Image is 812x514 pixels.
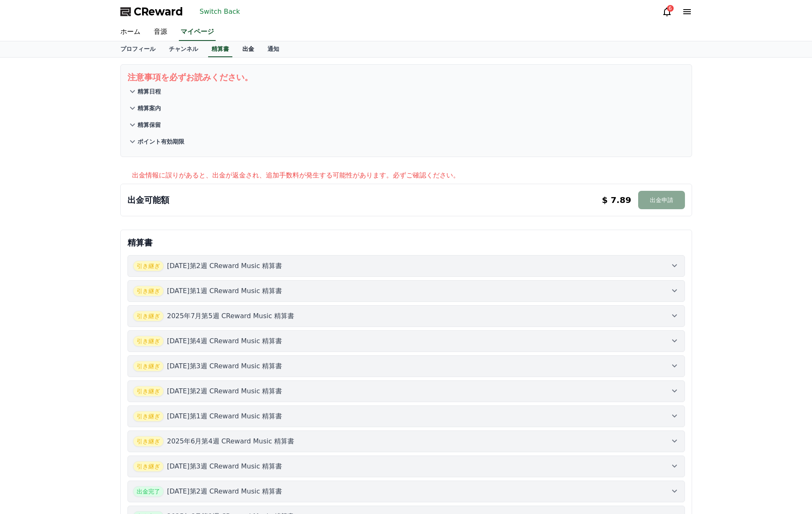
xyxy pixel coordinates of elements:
p: [DATE]第2週 CReward Music 精算書 [167,486,283,496]
a: 6 [662,7,672,17]
div: 6 [667,5,674,12]
button: 引き継ぎ 2025年6月第4週 CReward Music 精算書 [127,430,685,452]
button: 引き継ぎ [DATE]第1週 CReward Music 精算書 [127,405,685,427]
a: 出金 [236,41,261,57]
button: 引き継ぎ [DATE]第1週 CReward Music 精算書 [127,280,685,302]
a: チャンネル [162,41,205,57]
p: [DATE]第1週 CReward Music 精算書 [167,286,283,296]
p: 精算日程 [137,87,161,96]
button: 引き継ぎ [DATE]第2週 CReward Music 精算書 [127,380,685,402]
p: 2025年7月第5週 CReward Music 精算書 [167,311,295,321]
p: [DATE]第3週 CReward Music 精算書 [167,461,283,471]
a: 通知 [261,41,286,57]
p: [DATE]第1週 CReward Music 精算書 [167,411,283,421]
span: 引き継ぎ [133,361,164,372]
span: 引き継ぎ [133,261,164,271]
span: 引き継ぎ [133,286,164,296]
button: 引き継ぎ [DATE]第4週 CReward Music 精算書 [127,330,685,352]
span: CReward [134,5,183,18]
button: 引き継ぎ 2025年7月第5週 CReward Music 精算書 [127,305,685,327]
span: 引き継ぎ [133,411,164,422]
span: 出金完了 [133,486,164,497]
button: 出金申請 [638,191,685,209]
a: ホーム [114,23,147,41]
p: 注意事項を必ずお読みください。 [127,71,685,83]
button: ポイント有効期限 [127,133,685,150]
p: 出金情報に誤りがあると、出金が返金され、追加手数料が発生する可能性があります。必ずご確認ください。 [132,170,692,180]
a: 精算書 [208,41,232,57]
button: 精算保留 [127,116,685,133]
span: 引き継ぎ [133,336,164,347]
a: 音源 [147,23,174,41]
button: 引き継ぎ [DATE]第3週 CReward Music 精算書 [127,355,685,377]
span: 引き継ぎ [133,461,164,472]
button: 出金完了 [DATE]第2週 CReward Music 精算書 [127,481,685,502]
p: 精算案内 [137,104,161,112]
button: 引き継ぎ [DATE]第2週 CReward Music 精算書 [127,255,685,277]
span: 引き継ぎ [133,386,164,397]
p: [DATE]第2週 CReward Music 精算書 [167,386,283,396]
p: [DATE]第3週 CReward Music 精算書 [167,361,283,371]
a: CReward [120,5,183,18]
p: 精算保留 [137,121,161,129]
button: Switch Back [196,5,244,18]
p: $ 7.89 [602,194,631,206]
p: 出金可能額 [127,194,169,206]
span: 引き継ぎ [133,436,164,447]
p: ポイント有効期限 [137,137,184,146]
span: 引き継ぎ [133,311,164,322]
p: [DATE]第4週 CReward Music 精算書 [167,336,283,346]
button: 精算案内 [127,100,685,116]
p: 2025年6月第4週 CReward Music 精算書 [167,436,295,446]
a: マイページ [179,23,216,41]
a: プロフィール [114,41,162,57]
button: 引き継ぎ [DATE]第3週 CReward Music 精算書 [127,456,685,477]
button: 精算日程 [127,83,685,100]
p: 精算書 [127,237,685,248]
p: [DATE]第2週 CReward Music 精算書 [167,261,283,271]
